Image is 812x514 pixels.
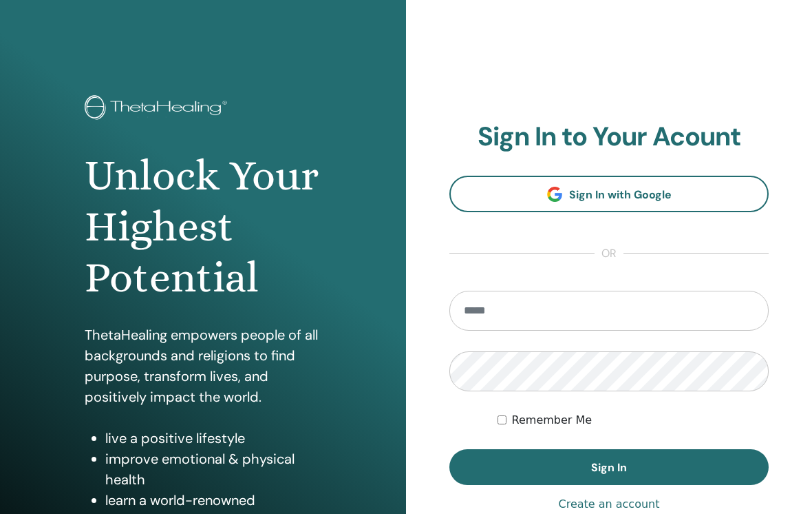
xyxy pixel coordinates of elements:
[85,325,321,407] p: ThetaHealing empowers people of all backgrounds and religions to find purpose, transform lives, a...
[85,150,321,304] h1: Unlock Your Highest Potential
[449,176,769,212] a: Sign In with Google
[449,449,769,485] button: Sign In
[512,412,592,429] label: Remember Me
[558,496,659,513] a: Create an account
[105,449,321,490] li: improve emotional & physical health
[449,121,769,153] h2: Sign In to Your Acount
[595,245,623,262] span: or
[498,412,769,429] div: Keep me authenticated indefinitely or until I manually logout
[105,428,321,449] li: live a positive lifestyle
[569,187,672,202] span: Sign In with Google
[591,460,627,475] span: Sign In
